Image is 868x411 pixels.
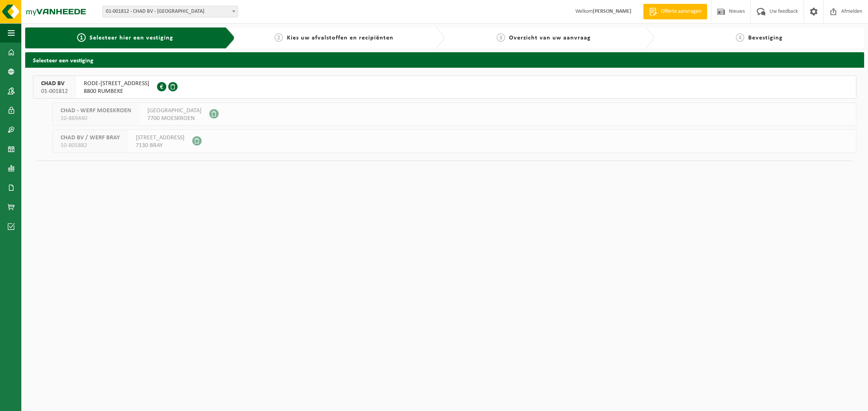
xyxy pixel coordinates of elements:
[41,87,68,95] span: 01-001812
[147,107,202,115] span: [GEOGRAPHIC_DATA]
[90,35,173,41] span: Selecteer hier een vestiging
[593,9,632,14] strong: [PERSON_NAME]
[60,107,131,115] span: CHAD - WERF MOESKROEN
[60,134,120,142] span: CHAD BV / WERF BRAY
[659,8,703,15] span: Offerte aanvragen
[287,35,393,41] span: Kies uw afvalstoffen en recipiënten
[509,35,591,41] span: Overzicht van uw aanvraag
[643,4,707,19] a: Offerte aanvragen
[77,33,86,42] span: 1
[60,115,131,122] span: 10-869440
[84,80,149,87] span: RODE-[STREET_ADDRESS]
[147,115,202,122] span: 7700 MOESKROEN
[41,80,68,87] span: CHAD BV
[25,52,864,67] h2: Selecteer een vestiging
[102,6,238,17] span: 01-001812 - CHAD BV - RUMBEKE
[136,142,185,149] span: 7130 BRAY
[274,33,283,42] span: 2
[84,87,149,95] span: 8800 RUMBEKE
[748,35,783,41] span: Bevestiging
[103,6,238,17] span: 01-001812 - CHAD BV - RUMBEKE
[60,142,120,149] span: 10-805882
[497,33,505,42] span: 3
[33,75,856,99] button: CHAD BV 01-001812 RODE-[STREET_ADDRESS]8800 RUMBEKE
[736,33,744,42] span: 4
[136,134,185,142] span: [STREET_ADDRESS]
